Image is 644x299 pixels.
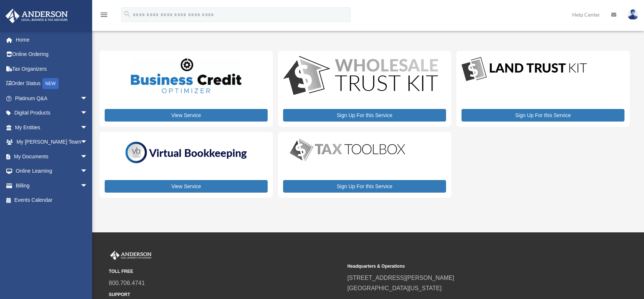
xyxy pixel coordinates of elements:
[5,61,99,76] a: Tax Organizers
[5,120,99,135] a: My Entitiesarrow_drop_down
[80,120,95,135] span: arrow_drop_down
[5,91,99,106] a: Platinum Q&Aarrow_drop_down
[5,193,99,208] a: Events Calendar
[80,106,95,121] span: arrow_drop_down
[105,109,268,122] a: View Service
[5,76,99,91] a: Order StatusNEW
[5,164,99,179] a: Online Learningarrow_drop_down
[5,178,99,193] a: Billingarrow_drop_down
[80,164,95,179] span: arrow_drop_down
[283,180,446,193] a: Sign Up For this Service
[347,263,581,270] small: Headquarters & Operations
[283,56,438,97] img: WS-Trust-Kit-lgo-1.jpg
[283,109,446,122] a: Sign Up For this Service
[5,106,95,120] a: Digital Productsarrow_drop_down
[42,78,59,89] div: NEW
[283,137,412,163] img: taxtoolbox_new-1.webp
[347,275,454,281] a: [STREET_ADDRESS][PERSON_NAME]
[80,178,95,193] span: arrow_drop_down
[347,285,442,291] a: [GEOGRAPHIC_DATA][US_STATE]
[100,10,108,19] i: menu
[5,135,99,149] a: My [PERSON_NAME] Teamarrow_drop_down
[462,109,624,122] a: Sign Up For this Service
[109,291,342,299] small: SUPPORT
[109,280,145,286] a: 800.706.4741
[627,9,638,20] img: User Pic
[109,251,153,260] img: Anderson Advisors Platinum Portal
[3,9,70,23] img: Anderson Advisors Platinum Portal
[80,91,95,106] span: arrow_drop_down
[5,32,99,47] a: Home
[80,135,95,150] span: arrow_drop_down
[109,268,342,275] small: TOLL FREE
[462,56,587,83] img: LandTrust_lgo-1.jpg
[80,149,95,164] span: arrow_drop_down
[5,47,99,62] a: Online Ordering
[100,13,108,19] a: menu
[5,149,99,164] a: My Documentsarrow_drop_down
[123,10,131,18] i: search
[105,180,268,193] a: View Service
